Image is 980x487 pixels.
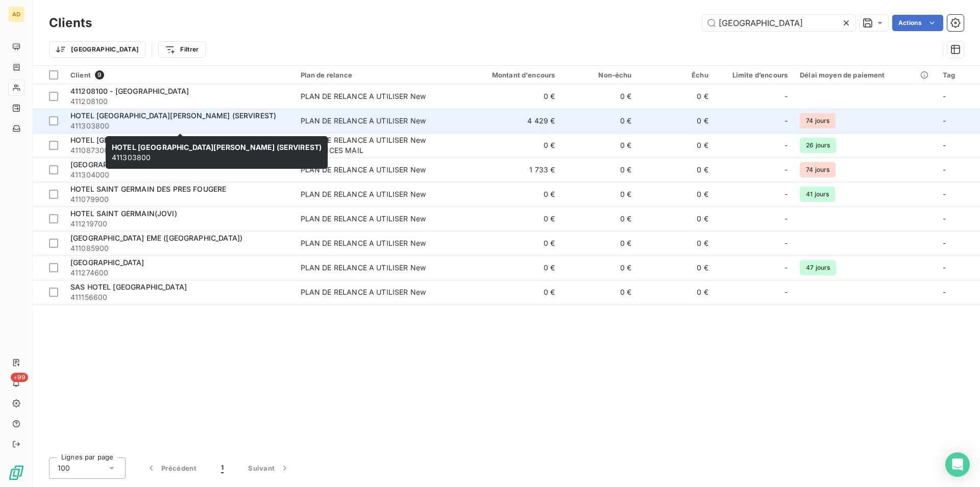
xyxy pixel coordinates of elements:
[638,255,715,280] td: 0 €
[221,463,224,473] span: 1
[236,457,302,479] button: Suivant
[943,214,946,223] span: -
[158,41,205,58] button: Filtrer
[800,71,930,79] div: Délai moyen de paiement
[301,71,453,79] div: Plan de relance
[943,190,946,198] span: -
[638,109,715,133] td: 0 €
[8,465,24,481] img: Logo LeanPay
[70,283,187,291] span: SAS HOTEL [GEOGRAPHIC_DATA]
[561,255,638,280] td: 0 €
[638,158,715,182] td: 0 €
[209,457,236,479] button: 1
[638,231,715,255] td: 0 €
[70,136,237,144] span: HOTEL [GEOGRAPHIC_DATA] ([PERSON_NAME])
[458,280,561,304] td: 0 €
[95,70,104,80] span: 9
[561,133,638,158] td: 0 €
[70,194,288,204] span: 411079900
[785,91,788,101] span: -
[785,287,788,297] span: -
[638,133,715,158] td: 0 €
[301,214,426,224] div: PLAN DE RELANCE A UTILISER New
[943,288,946,296] span: -
[800,113,836,129] span: 74 jours
[800,162,836,177] span: 74 jours
[70,234,242,242] span: [GEOGRAPHIC_DATA] EME ([GEOGRAPHIC_DATA])
[800,260,836,275] span: 47 jours
[458,255,561,280] td: 0 €
[638,207,715,231] td: 0 €
[943,239,946,247] span: -
[458,133,561,158] td: 0 €
[112,143,322,151] span: HOTEL [GEOGRAPHIC_DATA][PERSON_NAME] (SERVIREST)
[561,109,638,133] td: 0 €
[561,207,638,231] td: 0 €
[70,145,288,156] span: 411087300
[458,182,561,207] td: 0 €
[561,158,638,182] td: 0 €
[945,452,970,477] div: Open Intercom Messenger
[301,116,426,126] div: PLAN DE RELANCE A UTILISER New
[638,182,715,207] td: 0 €
[638,84,715,109] td: 0 €
[70,170,288,180] span: 411304000
[49,41,145,58] button: [GEOGRAPHIC_DATA]
[644,71,708,79] div: Échu
[943,92,946,100] span: -
[301,263,426,273] div: PLAN DE RELANCE A UTILISER New
[785,165,788,175] span: -
[458,207,561,231] td: 0 €
[70,258,144,267] span: [GEOGRAPHIC_DATA]
[943,141,946,149] span: -
[785,238,788,248] span: -
[458,84,561,109] td: 0 €
[785,189,788,199] span: -
[458,231,561,255] td: 0 €
[70,219,288,229] span: 411219700
[301,135,428,156] div: PLAN DE RELANCE A UTILISER New / RELANCES MAIL
[70,160,250,169] span: [GEOGRAPHIC_DATA][PERSON_NAME] (SERVIREST)
[70,268,288,278] span: 411274600
[464,71,555,79] div: Montant d'encours
[561,182,638,207] td: 0 €
[134,457,209,479] button: Précédent
[638,280,715,304] td: 0 €
[70,96,288,107] span: 411208100
[70,121,288,131] span: 411303800
[301,165,426,175] div: PLAN DE RELANCE A UTILISER New
[58,463,70,473] span: 100
[11,373,28,382] span: +99
[943,71,974,79] div: Tag
[70,71,91,79] span: Client
[561,231,638,255] td: 0 €
[70,209,177,218] span: HOTEL SAINT GERMAIN(JOVI)
[785,140,788,150] span: -
[8,6,24,22] div: AD
[112,143,322,162] span: 411303800
[561,84,638,109] td: 0 €
[943,165,946,174] span: -
[800,138,836,153] span: 26 jours
[943,116,946,125] span: -
[70,243,288,253] span: 411085900
[785,116,788,126] span: -
[70,185,226,193] span: HOTEL SAINT GERMAIN DES PRES FOUGERE
[49,14,92,32] h3: Clients
[785,263,788,273] span: -
[567,71,631,79] div: Non-échu
[785,214,788,224] span: -
[70,87,189,95] span: 411208100 - [GEOGRAPHIC_DATA]
[800,187,835,202] span: 41 jours
[458,158,561,182] td: 1 733 €
[301,287,426,297] div: PLAN DE RELANCE A UTILISER New
[458,109,561,133] td: 4 429 €
[702,15,855,31] input: Rechercher
[301,91,426,101] div: PLAN DE RELANCE A UTILISER New
[70,111,276,120] span: HOTEL [GEOGRAPHIC_DATA][PERSON_NAME] (SERVIREST)
[892,15,943,31] button: Actions
[943,263,946,272] span: -
[301,238,426,248] div: PLAN DE RELANCE A UTILISER New
[561,280,638,304] td: 0 €
[721,71,788,79] div: Limite d’encours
